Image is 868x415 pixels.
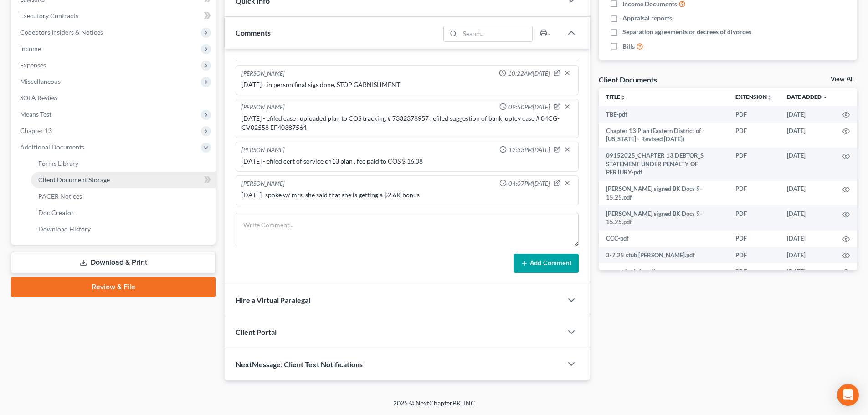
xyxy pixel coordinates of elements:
td: PDF [728,205,780,231]
span: Download History [38,225,91,233]
td: CCC-pdf [599,231,728,247]
span: Separation agreements or decrees of divorces [622,27,751,36]
span: Appraisal reports [622,14,672,23]
i: unfold_more [767,95,772,100]
td: vacant lot info-pdf [599,263,728,280]
button: Add Comment [514,254,579,273]
td: [DATE] [780,263,835,280]
span: 10:22AM[DATE] [508,69,550,78]
span: Means Test [20,110,51,118]
span: NextMessage: Client Text Notifications [236,360,363,369]
a: Client Document Storage [31,172,216,188]
div: [DATE] - efiled case , uploaded plan to COS tracking # 7332378957 , efiled suggestion of bankrupt... [241,114,573,132]
div: [PERSON_NAME] [241,179,285,189]
span: Chapter 13 [20,127,52,134]
a: Titleunfold_more [606,93,626,100]
span: 04:07PM[DATE] [508,179,550,188]
td: [DATE] [780,123,835,148]
a: Date Added expand_more [787,93,828,100]
div: [DATE]- spoke w/ mrs, she said that she is getting a $2.6K bonus [241,190,573,200]
a: Doc Creator [31,205,216,221]
td: PDF [728,181,780,206]
td: PDF [728,263,780,280]
div: 2025 © NextChapterBK, INC [175,399,694,415]
a: Download History [31,221,216,237]
a: View All [831,76,853,82]
span: Hire a Virtual Paralegal [236,296,310,304]
div: [PERSON_NAME] [241,69,285,78]
td: PDF [728,123,780,148]
td: Chapter 13 Plan (Eastern District of [US_STATE] - Revised [DATE]) [599,123,728,148]
td: [DATE] [780,148,835,181]
div: Open Intercom Messenger [837,384,859,406]
div: [DATE] - in person final sigs done, STOP GARNISHMENT [241,80,573,89]
span: Codebtors Insiders & Notices [20,28,103,36]
span: 12:33PM[DATE] [508,146,550,154]
span: Doc Creator [38,209,74,216]
a: SOFA Review [13,90,216,106]
td: [DATE] [780,205,835,231]
td: [DATE] [780,231,835,247]
a: PACER Notices [31,188,216,205]
div: [DATE] - efiled cert of service ch13 plan , fee paid to COS $ 16.08 [241,157,573,166]
span: Forms Library [38,159,78,167]
input: Search... [460,26,533,41]
td: 3-7.25 stub [PERSON_NAME].pdf [599,247,728,263]
td: PDF [728,106,780,123]
a: Download & Print [11,252,216,273]
span: Expenses [20,61,46,69]
span: Executory Contracts [20,12,78,20]
span: Miscellaneous [20,77,61,85]
span: 09:50PM[DATE] [508,103,550,112]
span: Bills [622,42,635,51]
td: PDF [728,247,780,263]
a: Executory Contracts [13,8,216,24]
div: [PERSON_NAME] [241,146,285,155]
td: [DATE] [780,106,835,123]
div: [PERSON_NAME] [241,103,285,112]
td: [PERSON_NAME] signed BK Docs 9-15.25.pdf [599,205,728,231]
span: Client Portal [236,328,277,336]
td: PDF [728,231,780,247]
i: unfold_more [620,95,626,100]
td: [DATE] [780,181,835,206]
span: Client Document Storage [38,176,110,184]
td: TBE-pdf [599,106,728,123]
span: Income [20,45,41,52]
span: Comments [236,28,271,37]
span: Additional Documents [20,143,84,151]
td: PDF [728,148,780,181]
a: Review & File [11,277,216,297]
a: Extensionunfold_more [735,93,772,100]
td: [DATE] [780,247,835,263]
td: 09152025_CHAPTER 13 DEBTOR_S STATEMENT UNDER PENALTY OF PERJURY-pdf [599,148,728,181]
span: PACER Notices [38,192,82,200]
a: Forms Library [31,155,216,172]
div: Client Documents [599,75,657,84]
i: expand_more [822,95,828,100]
td: [PERSON_NAME] signed BK Docs 9-15.25.pdf [599,181,728,206]
span: SOFA Review [20,94,58,102]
